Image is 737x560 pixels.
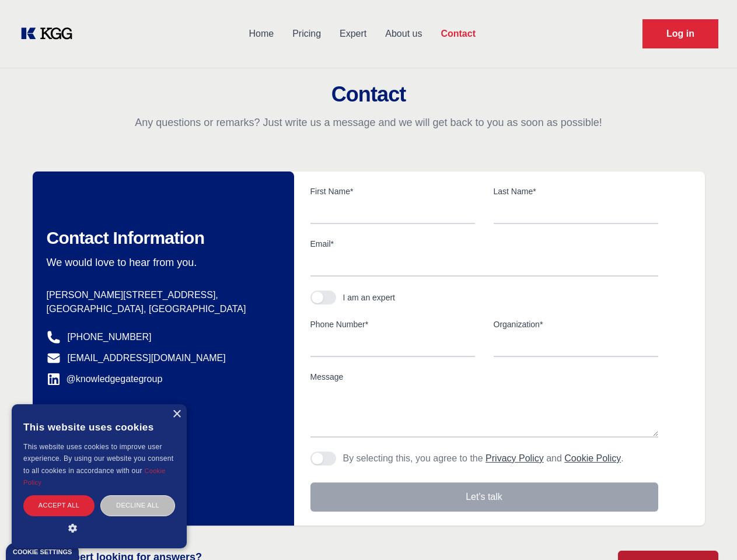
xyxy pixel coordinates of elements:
[494,185,658,197] label: Last Name*
[310,238,658,250] label: Email*
[172,410,181,419] div: Close
[330,19,376,49] a: Expert
[47,256,275,269] p: We would love to hear from you.
[431,19,485,49] a: Contact
[310,371,658,383] label: Message
[239,19,283,49] a: Home
[13,549,72,555] div: Cookie settings
[283,19,330,49] a: Pricing
[47,302,275,316] p: [GEOGRAPHIC_DATA], [GEOGRAPHIC_DATA]
[68,330,152,344] a: [PHONE_NUMBER]
[100,495,175,516] div: Decline all
[23,443,173,475] span: This website uses cookies to improve user experience. By using our website you consent to all coo...
[14,116,723,129] p: Any questions or remarks? Just write us a message and we will get back to you as soon as possible!
[47,372,163,386] a: @knowledgegategroup
[376,19,431,49] a: About us
[642,19,718,48] a: Request Demo
[485,453,544,463] a: Privacy Policy
[310,482,658,512] button: Let's talk
[494,318,658,330] label: Organization*
[343,452,624,466] p: By selecting this, you agree to the and .
[14,83,723,106] h2: Contact
[47,228,275,249] h2: Contact Information
[564,453,621,463] a: Cookie Policy
[23,413,175,441] div: This website uses cookies
[23,495,95,516] div: Accept all
[68,351,226,365] a: [EMAIL_ADDRESS][DOMAIN_NAME]
[19,24,82,43] a: KOL Knowledge Platform: Talk to Key External Experts (KEE)
[679,504,737,560] iframe: Chat Widget
[47,288,275,302] p: [PERSON_NAME][STREET_ADDRESS],
[23,467,166,486] a: Cookie Policy
[343,292,396,303] div: I am an expert
[310,318,475,330] label: Phone Number*
[310,185,475,197] label: First Name*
